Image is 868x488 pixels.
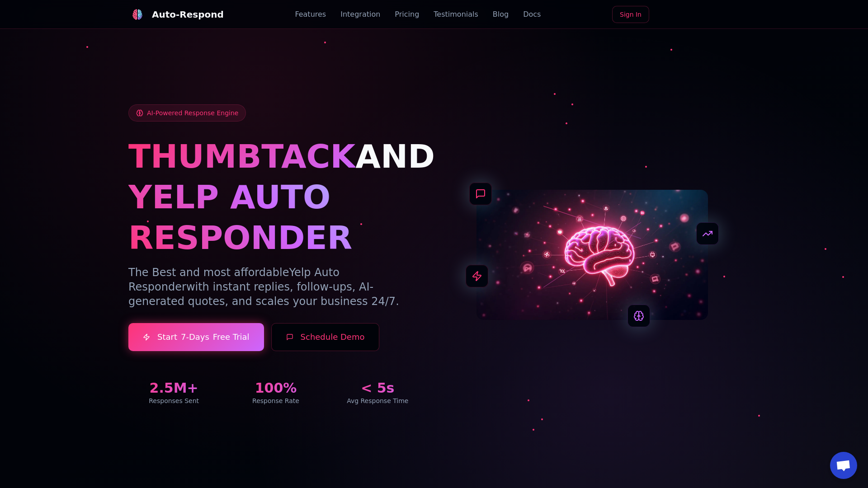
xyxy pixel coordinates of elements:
a: Testimonials [434,9,478,20]
span: THUMBTACK [128,137,355,175]
div: 2.5M+ [128,380,219,396]
img: Auto-Respond Logo [132,9,143,20]
span: AI-Powered Response Engine [147,108,238,117]
a: Blog [493,9,509,20]
p: The Best and most affordable with instant replies, follow-ups, AI-generated quotes, and scales yo... [128,265,423,309]
div: Responses Sent [128,396,219,405]
a: Docs [523,9,541,20]
a: Sign In [612,6,649,23]
div: < 5s [332,380,423,396]
iframe: Sign in with Google Button [652,5,744,25]
img: AI Neural Network Brain [476,190,708,320]
div: 100% [230,380,321,396]
h1: YELP AUTO RESPONDER [128,177,423,258]
span: AND [355,137,435,175]
span: 7-Days [181,331,209,343]
a: Features [295,9,326,20]
a: Pricing [395,9,419,20]
div: Avg Response Time [332,396,423,405]
div: Auto-Respond [152,8,224,21]
a: Integration [340,9,380,20]
div: Open chat [830,452,857,479]
span: Yelp Auto Responder [128,266,340,293]
div: Response Rate [230,396,321,405]
button: Schedule Demo [271,323,380,351]
a: Auto-Respond LogoAuto-Respond [128,5,224,23]
a: Start7-DaysFree Trial [128,323,264,351]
